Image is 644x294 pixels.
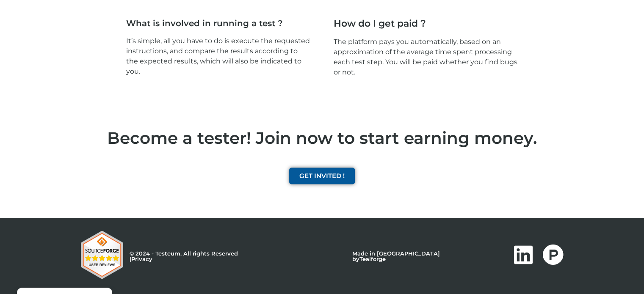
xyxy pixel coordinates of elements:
[289,168,355,184] a: GET INVITED !
[81,231,123,279] img: Testeum Reviews
[334,19,426,28] h2: How do I get paid ?
[126,36,311,77] p: It’s simple, all you have to do is execute the requested instructions, and compare the results ac...
[334,37,518,77] p: The platform pays you automatically, based on an approximation of the average time spent processi...
[352,251,467,262] p: Made in [GEOGRAPHIC_DATA] by
[130,251,256,262] p: © 2024 - Testeum. All rights Reserved |
[359,256,386,262] a: Tealforge
[299,173,345,179] span: GET INVITED !
[126,19,311,27] h3: What is involved in running a test ?
[131,256,152,262] a: Privacy
[81,130,564,146] h2: Become a tester! Join now to start earning money.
